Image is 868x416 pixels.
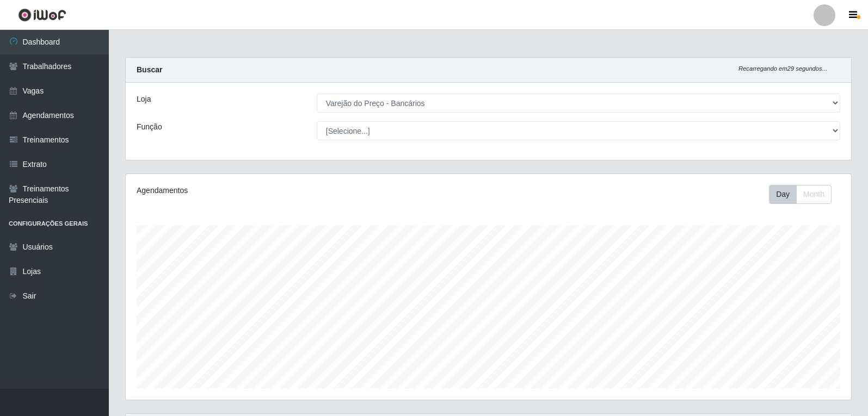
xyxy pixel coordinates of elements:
[796,185,832,204] button: Month
[137,94,151,105] label: Loja
[769,185,832,204] div: First group
[18,8,66,22] img: CoreUI Logo
[769,185,840,204] div: Toolbar with button groups
[769,185,797,204] button: Day
[137,185,420,196] div: Agendamentos
[137,65,162,74] strong: Buscar
[738,65,827,72] i: Recarregando em 29 segundos...
[137,121,162,133] label: Função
